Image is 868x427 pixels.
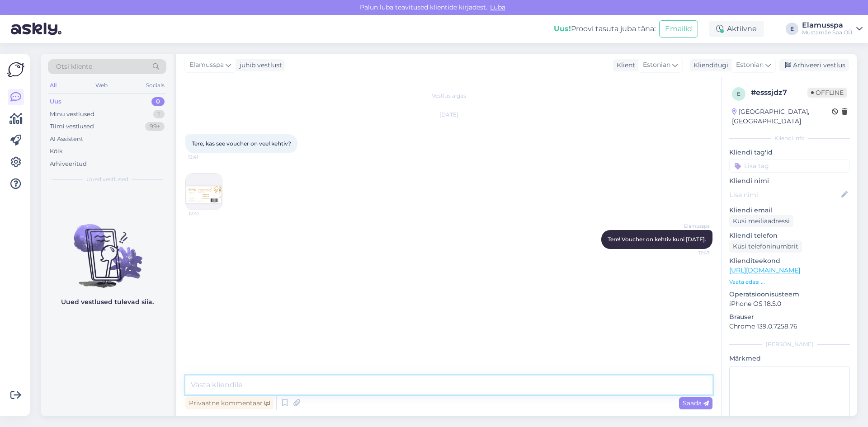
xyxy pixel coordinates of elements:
p: Operatsioonisüsteem [729,290,850,299]
span: 12:43 [676,249,710,256]
p: Klienditeekond [729,256,850,266]
div: Mustamäe Spa OÜ [802,29,853,36]
img: Attachment [186,174,222,210]
div: # esssjdz7 [751,87,807,98]
span: Estonian [643,60,670,70]
input: Lisa tag [729,159,850,173]
span: Offline [807,88,847,98]
div: Privaatne kommentaar [185,397,274,409]
div: Minu vestlused [50,110,94,119]
p: Kliendi email [729,206,850,215]
button: Emailid [659,20,698,38]
b: Uus! [554,24,571,33]
p: Kliendi telefon [729,231,850,240]
div: Socials [144,80,166,91]
div: Arhiveeritud [50,160,87,169]
p: Vaata edasi ... [729,278,850,286]
span: Tere, kas see voucher on veel kehtiv? [192,140,291,147]
div: Tiimi vestlused [50,122,94,131]
p: Kliendi nimi [729,176,850,186]
div: Vestlus algas [185,92,712,100]
p: Märkmed [729,354,850,363]
span: Tere! Voucher on kehtiv kuni [DATE]. [608,236,706,243]
p: iPhone OS 18.5.0 [729,299,850,309]
div: Web [94,80,109,91]
div: E [786,23,798,35]
div: Proovi tasuta juba täna: [554,23,656,34]
div: Elamusspa [802,22,853,29]
span: Elamusspa [676,223,710,230]
img: Askly Logo [7,61,24,78]
div: juhib vestlust [236,61,282,70]
div: Aktiivne [709,21,764,37]
div: 1 [153,110,165,119]
p: Kliendi tag'id [729,148,850,157]
div: Küsi meiliaadressi [729,215,793,227]
a: [URL][DOMAIN_NAME] [729,266,800,274]
p: Uued vestlused tulevad siia. [61,297,154,307]
span: Uued vestlused [86,175,128,183]
div: AI Assistent [50,135,83,144]
div: Kliendi info [729,134,850,142]
span: 12:41 [188,154,222,160]
span: 12:41 [189,210,222,217]
p: Chrome 139.0.7258.76 [729,322,850,331]
div: All [48,80,58,91]
span: Elamusspa [189,60,224,70]
img: No chats [41,208,174,289]
div: Klienditugi [690,61,728,70]
div: 99+ [145,122,165,131]
div: Klient [613,61,635,70]
p: Brauser [729,312,850,322]
span: Estonian [736,60,764,70]
div: Arhiveeri vestlus [779,59,849,71]
div: [PERSON_NAME] [729,340,850,348]
div: Küsi telefoninumbrit [729,240,802,253]
div: Uus [50,97,61,106]
span: Otsi kliente [56,62,92,71]
input: Lisa nimi [730,190,840,200]
div: [GEOGRAPHIC_DATA], [GEOGRAPHIC_DATA] [732,107,832,126]
div: [DATE] [185,111,712,119]
div: Kõik [50,147,63,156]
span: Saada [683,399,709,407]
span: Luba [487,3,508,11]
a: ElamusspaMustamäe Spa OÜ [802,22,863,36]
div: 0 [151,97,165,106]
span: e [737,90,741,97]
